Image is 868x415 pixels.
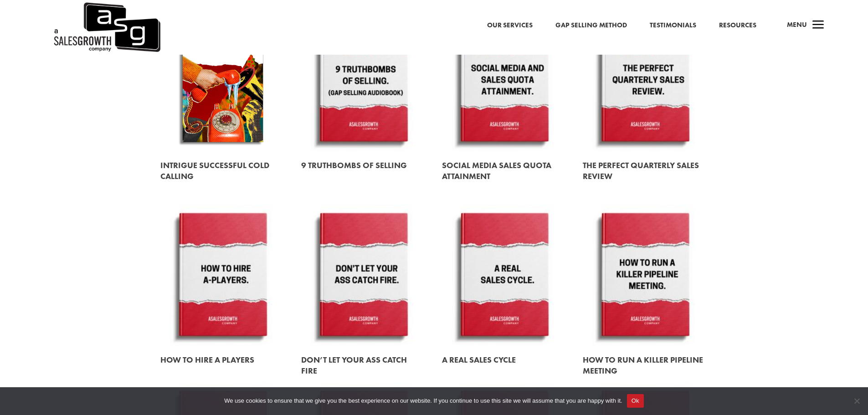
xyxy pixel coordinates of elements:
button: Ok [627,394,644,408]
span: No [852,396,861,405]
span: a [809,16,827,35]
span: We use cookies to ensure that we give you the best experience on our website. If you continue to ... [224,396,622,405]
span: Menu [787,20,807,29]
a: Testimonials [650,20,696,31]
a: Our Services [487,20,533,31]
a: Resources [719,20,756,31]
a: Gap Selling Method [555,20,627,31]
